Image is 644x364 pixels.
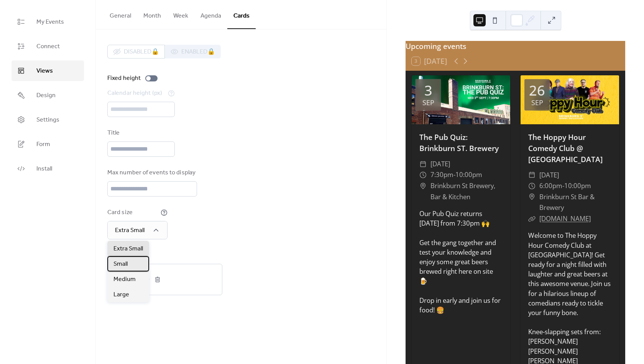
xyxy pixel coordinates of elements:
div: Our Pub Quiz returns [DATE] from 7:30pm 🙌 Get the gang together and test your knowledge and enjoy... [412,209,510,315]
span: 6:00pm [539,180,562,192]
div: ​ [419,180,427,192]
div: Sep [531,99,543,106]
a: Form [11,134,84,154]
a: Settings [11,109,84,130]
div: Max number of events to display [107,168,195,177]
span: Extra Small [115,224,145,236]
span: Form [36,140,50,149]
div: ​ [528,213,536,224]
span: 7:30pm [430,169,453,180]
div: Default Image [107,251,221,260]
span: Brinkburn St Bar & Brewery [539,192,611,213]
span: - [453,169,455,180]
span: Brinkburn St Brewery, Bar & Kitchen [430,180,503,202]
span: Large [113,290,129,299]
a: Install [11,158,84,179]
div: Fixed height [107,74,141,83]
span: Design [36,91,56,100]
span: Install [36,164,52,174]
div: ​ [528,170,536,181]
a: The Hoppy Hour Comedy Club @ [GEOGRAPHIC_DATA] [528,132,603,164]
a: Connect [11,36,84,57]
div: Upcoming events [406,41,625,52]
a: Design [11,85,84,106]
span: My Events [36,18,64,27]
div: ​ [528,180,536,192]
div: Title [107,128,173,138]
div: 26 [529,84,545,97]
span: Connect [36,42,60,51]
span: [DATE] [539,170,559,181]
span: - [562,180,564,192]
span: Views [36,67,53,76]
div: 3 [424,84,432,97]
span: Extra Small [113,244,143,253]
a: My Events [11,11,84,32]
div: ​ [528,192,536,203]
span: [DATE] [430,159,450,170]
span: Medium [113,275,136,284]
a: [DOMAIN_NAME] [539,214,591,223]
span: Settings [36,115,59,125]
span: 10:00pm [455,169,482,180]
div: Card size [107,208,159,217]
div: ​ [419,159,427,170]
span: 10:00pm [564,180,591,192]
div: ​ [419,169,427,180]
span: Small [113,260,128,269]
a: Views [11,60,84,81]
div: The Pub Quiz: Brinkburn ST. Brewery [412,132,510,154]
div: Sep [422,99,434,106]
